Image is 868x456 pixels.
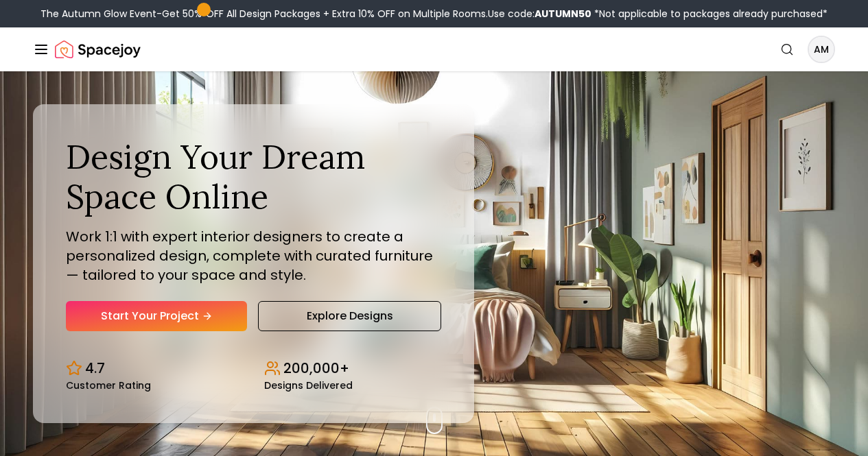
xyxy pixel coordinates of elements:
a: Explore Designs [258,301,441,331]
span: Use code: [488,7,591,21]
p: 4.7 [85,359,105,378]
img: Spacejoy Logo [55,36,141,63]
span: *Not applicable to packages already purchased* [591,7,828,21]
p: Work 1:1 with expert interior designers to create a personalized design, complete with curated fu... [66,227,441,285]
div: The Autumn Glow Event-Get 50% OFF All Design Packages + Extra 10% OFF on Multiple Rooms. [40,7,828,21]
div: Design stats [66,348,441,390]
button: AM [808,36,835,63]
small: Customer Rating [66,381,151,390]
a: Spacejoy [55,36,141,63]
a: Start Your Project [66,301,247,331]
p: 200,000+ [283,359,349,378]
b: AUTUMN50 [535,7,591,21]
span: AM [809,37,834,62]
nav: Global [33,27,835,71]
h1: Design Your Dream Space Online [66,137,441,216]
small: Designs Delivered [264,381,353,390]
